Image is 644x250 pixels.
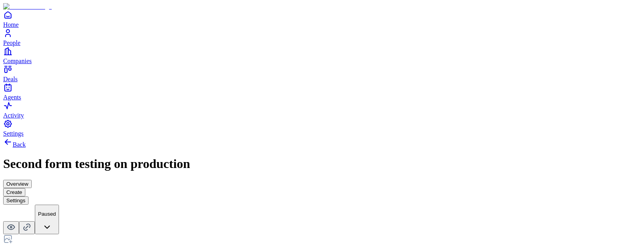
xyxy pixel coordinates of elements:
span: Activity [3,112,24,119]
span: Agents [3,94,21,101]
a: Home [3,10,641,28]
a: Settings [3,119,641,137]
span: Settings [3,130,24,137]
img: Item Brain Logo [3,3,52,10]
span: Deals [3,76,17,82]
a: People [3,28,641,46]
a: Deals [3,65,641,82]
button: Overview [3,180,32,188]
a: Agents [3,83,641,101]
span: People [3,39,21,46]
h1: Second form testing on production [3,157,641,171]
a: Back [3,141,26,148]
button: Create [3,188,25,196]
button: Settings [3,196,28,205]
a: Activity [3,101,641,119]
a: Companies [3,47,641,64]
span: Companies [3,58,32,64]
span: Home [3,21,19,28]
